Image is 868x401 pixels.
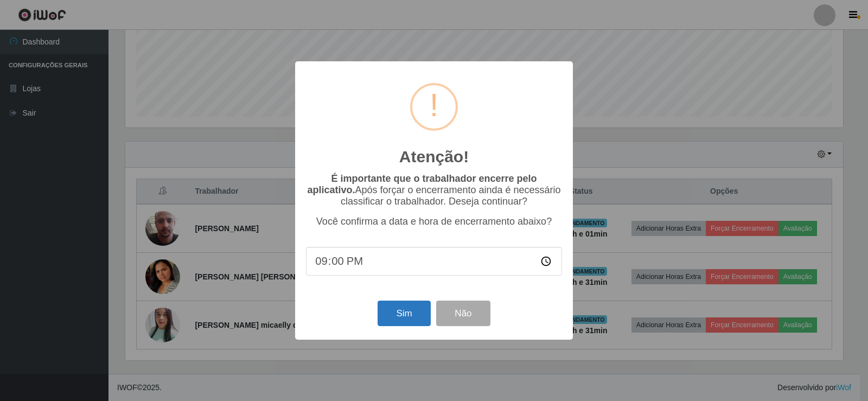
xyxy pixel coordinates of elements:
[306,173,562,207] p: Após forçar o encerramento ainda é necessário classificar o trabalhador. Deseja continuar?
[378,301,430,326] button: Sim
[307,173,537,195] b: É importante que o trabalhador encerre pelo aplicativo.
[436,301,490,326] button: Não
[399,147,469,167] h2: Atenção!
[306,216,562,227] p: Você confirma a data e hora de encerramento abaixo?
